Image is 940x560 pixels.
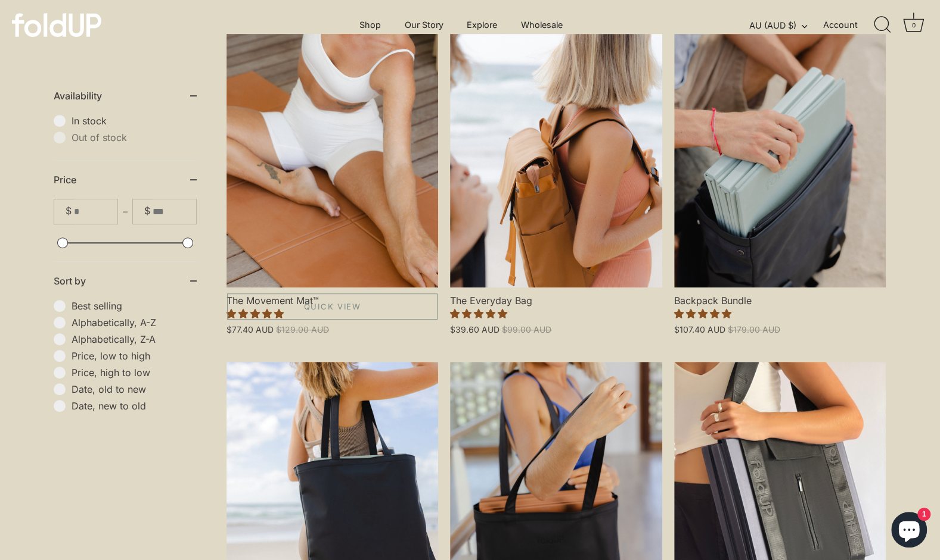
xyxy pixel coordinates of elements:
span: Out of stock [72,132,197,143]
span: In stock [72,115,197,127]
summary: Sort by [54,262,197,300]
span: Date, new to old [72,400,197,412]
a: Quick View [227,293,438,320]
a: Cart [901,12,927,38]
div: 0 [908,19,920,31]
div: Primary navigation [330,14,592,36]
input: From [74,199,117,224]
summary: Availability [54,77,197,115]
a: Backpack Bundle 5.00 stars $107.40 AUD $179.00 AUD [674,287,886,334]
span: $77.40 AUD [227,324,274,334]
span: $179.00 AUD [728,324,780,334]
span: Best selling [72,300,197,312]
a: Wholesale [510,14,573,36]
a: Shop [349,14,392,36]
span: 4.97 stars [450,308,507,320]
a: The Movement Mat™ [227,34,438,287]
span: Price, high to low [72,367,197,378]
span: Price, low to high [72,350,197,362]
span: Alphabetically, Z-A [72,333,197,345]
span: $ [144,205,150,217]
span: The Everyday Bag [450,287,662,307]
span: $ [66,205,72,217]
span: $39.60 AUD [450,324,500,334]
a: The Everyday Bag [450,34,662,287]
span: Alphabetically, A-Z [72,317,197,329]
a: Account [823,18,879,32]
input: To [153,199,196,224]
span: Backpack Bundle [674,287,886,307]
span: $99.00 AUD [502,324,551,334]
span: Date, old to new [72,383,197,395]
span: 4.86 stars [227,308,284,320]
a: Backpack Bundle [674,34,886,287]
summary: Price [54,161,197,199]
a: Search [870,12,896,38]
a: The Everyday Bag 4.97 stars $39.60 AUD $99.00 AUD [450,287,662,334]
span: The Movement Mat™ [227,287,438,307]
span: $129.00 AUD [276,324,329,334]
span: $107.40 AUD [674,324,725,334]
span: 5.00 stars [674,308,731,320]
inbox-online-store-chat: Shopify online store chat [888,512,930,550]
a: The Movement Mat™ 4.86 stars $77.40 AUD $129.00 AUD [227,287,438,334]
button: AU (AUD $) [749,20,820,31]
a: Our Story [394,14,454,36]
a: Explore [457,14,508,36]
